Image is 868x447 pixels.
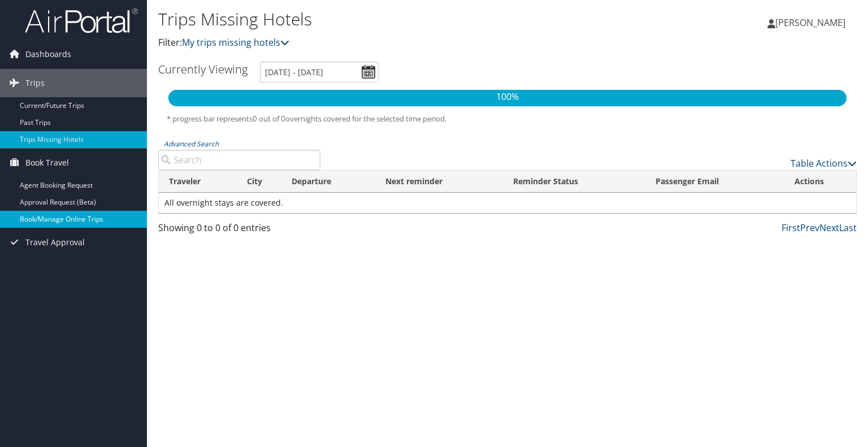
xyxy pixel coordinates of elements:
div: Showing 0 to 0 of 0 entries [158,221,320,240]
span: Trips [25,69,45,97]
p: Filter: [158,36,624,50]
a: First [782,222,800,234]
th: Traveler: activate to sort column ascending [159,171,237,193]
a: Prev [800,222,819,234]
span: Travel Approval [25,228,85,257]
input: [DATE] - [DATE] [260,62,379,83]
a: Advanced Search [164,139,219,149]
h5: * progress bar represents overnights covered for the selected time period. [167,114,848,124]
a: Table Actions [791,157,857,170]
a: Next [819,222,839,234]
input: Advanced Search [158,150,320,170]
th: Departure: activate to sort column descending [281,171,375,193]
span: Book Travel [25,149,69,177]
h3: Currently Viewing [158,62,248,77]
span: Dashboards [25,40,71,68]
th: City: activate to sort column ascending [237,171,281,193]
th: Actions [784,171,856,193]
img: airportal-logo.png [25,7,138,34]
span: [PERSON_NAME] [775,16,845,29]
td: All overnight stays are covered. [159,193,856,213]
th: Reminder Status [503,171,645,193]
a: My trips missing hotels [182,36,289,49]
a: Last [839,222,857,234]
h1: Trips Missing Hotels [158,7,624,31]
span: 0 out of 0 [253,114,285,124]
th: Next reminder [375,171,503,193]
a: [PERSON_NAME] [767,6,857,40]
p: 100% [168,90,847,105]
th: Passenger Email: activate to sort column ascending [645,171,784,193]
